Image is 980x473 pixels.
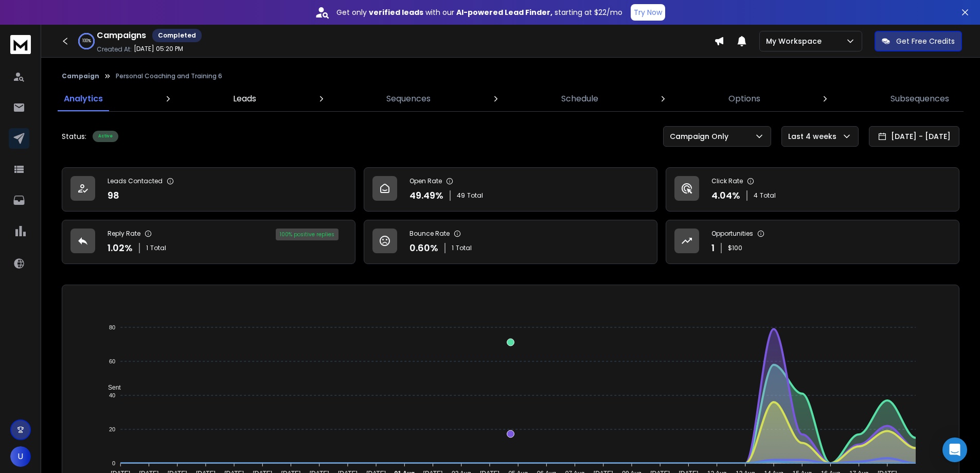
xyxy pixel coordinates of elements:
div: Open Intercom Messenger [942,437,967,462]
span: Total [150,244,166,252]
p: Subsequences [890,93,949,105]
p: Status: [62,131,86,142]
p: 1 [711,241,715,255]
span: 49 [457,191,465,200]
p: Leads Contacted [108,177,163,185]
a: Open Rate49.49%49Total [364,167,657,212]
p: 100 % [82,38,91,44]
a: Analytics [58,86,109,111]
p: Reply Rate [108,230,140,238]
p: Bounce Rate [409,230,450,238]
strong: AI-powered Lead Finder, [456,7,553,17]
p: Leads [233,93,256,105]
button: Try Now [631,4,665,21]
p: 49.49 % [409,188,443,203]
p: [DATE] 05:20 PM [134,45,183,53]
button: [DATE] - [DATE] [869,126,959,147]
button: U [10,446,31,467]
a: Sequences [380,86,437,111]
span: 4 [754,191,758,200]
tspan: 0 [112,460,115,466]
p: Schedule [561,93,598,105]
img: logo [10,35,31,54]
span: Sent [100,384,121,391]
a: Reply Rate1.02%1Total100% positive replies [62,220,355,264]
p: Opportunities [711,230,753,238]
span: Total [467,191,483,200]
p: Get Free Credits [896,36,955,46]
p: 4.04 % [711,188,740,203]
a: Subsequences [884,86,955,111]
span: 1 [452,244,454,252]
p: Try Now [634,7,662,17]
p: $ 100 [728,244,742,252]
a: Leads Contacted98 [62,167,355,212]
h1: Campaigns [97,29,146,42]
p: Personal Coaching and Training 6 [116,72,222,80]
button: Campaign [62,72,99,80]
tspan: 20 [109,426,115,432]
a: Leads [227,86,262,111]
p: Sequences [386,93,431,105]
tspan: 40 [109,392,115,398]
tspan: 80 [109,324,115,330]
a: Bounce Rate0.60%1Total [364,220,657,264]
a: Options [722,86,767,111]
div: Active [93,131,118,142]
a: Opportunities1$100 [666,220,959,264]
p: Campaign Only [670,131,733,142]
a: Schedule [555,86,604,111]
tspan: 60 [109,358,115,364]
div: 100 % positive replies [276,229,338,240]
p: 98 [108,188,119,203]
p: Options [728,93,760,105]
p: Last 4 weeks [788,131,841,142]
strong: verified leads [369,7,423,17]
button: Get Free Credits [875,31,962,51]
p: Get only with our starting at $22/mo [336,7,622,17]
span: Total [456,244,472,252]
span: Total [760,191,776,200]
p: 1.02 % [108,241,133,255]
a: Click Rate4.04%4Total [666,167,959,212]
p: 0.60 % [409,241,438,255]
div: Completed [152,29,202,42]
p: My Workspace [766,36,826,46]
p: Created At: [97,45,132,54]
span: 1 [146,244,148,252]
p: Analytics [64,93,103,105]
p: Click Rate [711,177,743,185]
p: Open Rate [409,177,442,185]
